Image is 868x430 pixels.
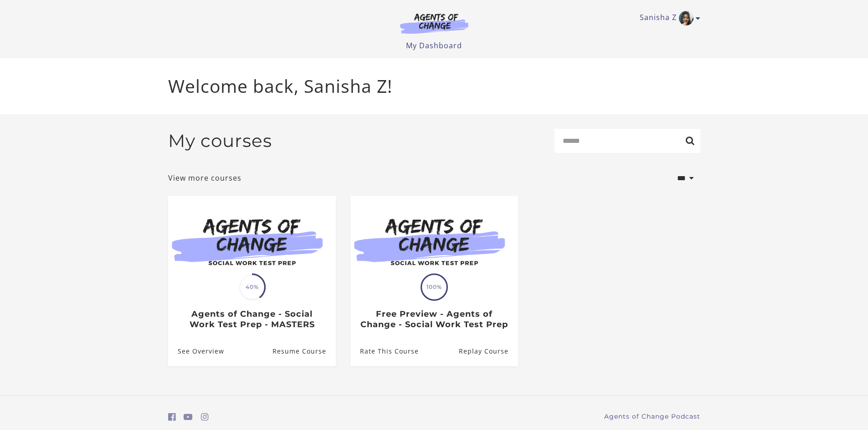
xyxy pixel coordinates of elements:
a: Free Preview - Agents of Change - Social Work Test Prep: Resume Course [458,337,518,366]
i: https://www.youtube.com/c/AgentsofChangeTestPrepbyMeaganMitchell (Open in a new window) [184,413,193,421]
a: Free Preview - Agents of Change - Social Work Test Prep: Rate This Course [350,337,419,366]
p: Welcome back, Sanisha Z! [168,73,700,100]
h3: Agents of Change - Social Work Test Prep - MASTERS [178,309,326,329]
i: https://www.facebook.com/groups/aswbtestprep (Open in a new window) [168,413,176,421]
a: https://www.youtube.com/c/AgentsofChangeTestPrepbyMeaganMitchell (Open in a new window) [184,410,193,424]
a: My Dashboard [406,40,462,51]
a: Agents of Change - Social Work Test Prep - MASTERS: See Overview [168,337,224,366]
img: Agents of Change Logo [390,13,478,34]
a: Agents of Change - Social Work Test Prep - MASTERS: Resume Course [272,337,335,366]
a: View more courses [168,172,241,183]
span: 40% [240,275,264,299]
span: 100% [422,275,447,299]
a: https://www.instagram.com/agentsofchangeprep/ (Open in a new window) [201,410,209,424]
a: Toggle menu [640,11,696,25]
i: https://www.instagram.com/agentsofchangeprep/ (Open in a new window) [201,413,209,421]
a: Agents of Change Podcast [604,412,700,421]
h3: Free Preview - Agents of Change - Social Work Test Prep [360,309,508,329]
h2: My courses [168,130,272,152]
a: https://www.facebook.com/groups/aswbtestprep (Open in a new window) [168,410,176,424]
